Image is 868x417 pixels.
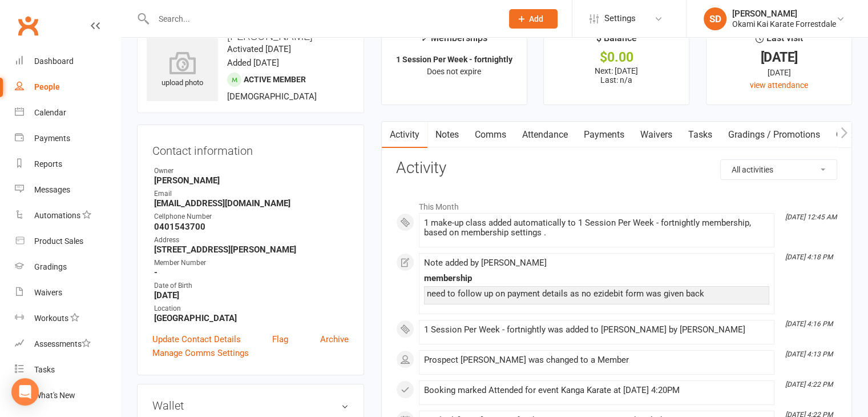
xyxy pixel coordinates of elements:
[396,195,837,213] li: This Month
[720,122,828,148] a: Gradings / Promotions
[576,122,632,148] a: Payments
[154,280,349,291] div: Date of Birth
[152,140,349,157] h3: Contact information
[34,236,83,246] div: Product Sales
[34,314,68,323] div: Workouts
[785,380,833,388] i: [DATE] 4:22 PM
[732,19,836,29] div: Okami Kai Karate Forrestdale
[427,67,481,76] span: Does not expire
[227,91,317,102] span: [DEMOGRAPHIC_DATA]
[732,9,836,19] div: [PERSON_NAME]
[15,100,120,126] a: Calendar
[15,203,120,228] a: Automations
[15,331,120,357] a: Assessments
[424,274,769,283] div: membership
[154,244,349,255] strong: [STREET_ADDRESS][PERSON_NAME]
[34,339,91,348] div: Assessments
[154,267,349,278] strong: -
[514,122,576,148] a: Attendance
[424,386,769,395] div: Booking marked Attended for event Kanga Karate at [DATE] 4:20PM
[15,151,120,177] a: Reports
[14,11,42,40] a: Clubworx
[152,346,249,360] a: Manage Comms Settings
[424,325,769,335] div: 1 Session Per Week - fortnightly was added to [PERSON_NAME] by [PERSON_NAME]
[785,350,833,358] i: [DATE] 4:13 PM
[15,126,120,151] a: Payments
[154,222,349,232] strong: 0401543700
[34,262,67,271] div: Gradings
[34,57,74,66] div: Dashboard
[154,313,349,323] strong: [GEOGRAPHIC_DATA]
[34,365,55,374] div: Tasks
[34,159,62,169] div: Reports
[604,6,636,31] span: Settings
[427,122,467,148] a: Notes
[704,7,726,30] div: SD
[34,108,66,117] div: Calendar
[424,355,769,365] div: Prospect [PERSON_NAME] was changed to a Member
[154,211,349,222] div: Cellphone Number
[147,51,218,89] div: upload photo
[152,399,349,412] h3: Wallet
[154,303,349,314] div: Location
[154,175,349,186] strong: [PERSON_NAME]
[15,280,120,306] a: Waivers
[382,122,427,148] a: Activity
[152,332,241,346] a: Update Contact Details
[150,11,494,27] input: Search...
[424,218,769,238] div: 1 make-up class added automatically to 1 Session Per Week - fortnightly membership, based on memb...
[680,122,720,148] a: Tasks
[785,213,837,221] i: [DATE] 12:45 AM
[34,211,80,220] div: Automations
[272,332,288,346] a: Flag
[11,378,39,406] div: Open Intercom Messenger
[154,198,349,209] strong: [EMAIL_ADDRESS][DOMAIN_NAME]
[554,66,679,85] p: Next: [DATE] Last: n/a
[15,177,120,203] a: Messages
[154,235,349,246] div: Address
[15,49,120,74] a: Dashboard
[34,288,62,297] div: Waivers
[154,166,349,177] div: Owner
[15,254,120,280] a: Gradings
[717,51,841,63] div: [DATE]
[396,159,837,177] h3: Activity
[632,122,680,148] a: Waivers
[427,289,766,299] div: need to follow up on payment details as no ezidebit form was given back
[154,189,349,199] div: Email
[15,74,120,100] a: People
[509,9,558,29] button: Add
[529,14,543,23] span: Add
[15,383,120,408] a: What's New
[467,122,514,148] a: Comms
[421,33,428,44] i: ✓
[34,82,60,91] div: People
[756,31,803,51] div: Last visit
[15,357,120,383] a: Tasks
[34,134,70,143] div: Payments
[15,306,120,331] a: Workouts
[785,253,833,261] i: [DATE] 4:18 PM
[717,66,841,79] div: [DATE]
[750,81,808,90] a: view attendance
[596,31,637,51] div: $ Balance
[785,320,833,328] i: [DATE] 4:16 PM
[34,185,70,194] div: Messages
[320,332,349,346] a: Archive
[154,258,349,268] div: Member Number
[424,258,769,268] div: Note added by [PERSON_NAME]
[244,75,306,84] span: Active member
[554,51,679,63] div: $0.00
[227,58,279,68] time: Added [DATE]
[421,31,487,52] div: Memberships
[396,55,512,64] strong: 1 Session Per Week - fortnightly
[34,391,75,400] div: What's New
[15,228,120,254] a: Product Sales
[227,44,291,54] time: Activated [DATE]
[154,290,349,300] strong: [DATE]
